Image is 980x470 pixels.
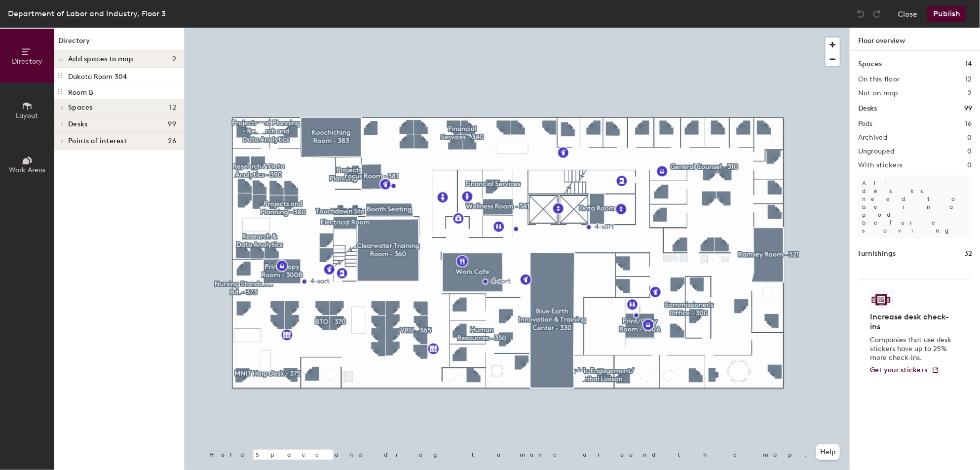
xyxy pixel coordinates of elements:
[968,148,972,156] h2: 0
[9,166,45,174] span: Work Areas
[856,9,866,19] img: Undo
[858,248,896,259] h1: Furnishings
[968,161,972,169] h2: 0
[858,103,877,114] h1: Desks
[816,444,840,460] button: Help
[898,6,917,22] button: Close
[68,104,93,112] span: Spaces
[68,120,87,128] span: Desks
[858,89,898,97] h2: Not on map
[870,336,954,362] p: Companies that use desk stickers have up to 25% more check-ins.
[870,366,940,375] a: Get your stickers
[858,134,887,142] h2: Archived
[927,6,966,22] button: Publish
[12,57,42,66] span: Directory
[858,148,895,156] h2: Ungrouped
[968,134,972,142] h2: 0
[172,55,176,63] span: 2
[870,312,954,332] h4: Increase desk check-ins
[858,161,903,169] h2: With stickers
[54,36,184,51] h1: Directory
[965,76,972,83] h2: 12
[964,248,972,259] h1: 32
[858,175,972,238] p: All desks need to be in a pod before saving
[168,137,176,145] span: 26
[16,112,38,120] span: Layout
[870,366,928,374] span: Get your stickers
[968,89,972,97] h2: 2
[965,120,972,128] h2: 16
[965,59,972,70] h1: 14
[68,85,93,97] p: Room B
[8,7,166,20] div: Department of Labor and Industry, Floor 3
[68,137,127,145] span: Points of interest
[169,104,176,112] span: 12
[964,103,972,114] h1: 99
[870,291,893,308] img: Sticker logo
[858,120,873,128] h2: Pods
[68,55,134,63] span: Add spaces to map
[858,59,882,70] h1: Spaces
[872,9,882,19] img: Redo
[850,28,980,51] h1: Floor overview
[168,120,176,128] span: 99
[858,76,900,83] h2: On this floor
[68,70,127,81] p: Dakota Room 304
